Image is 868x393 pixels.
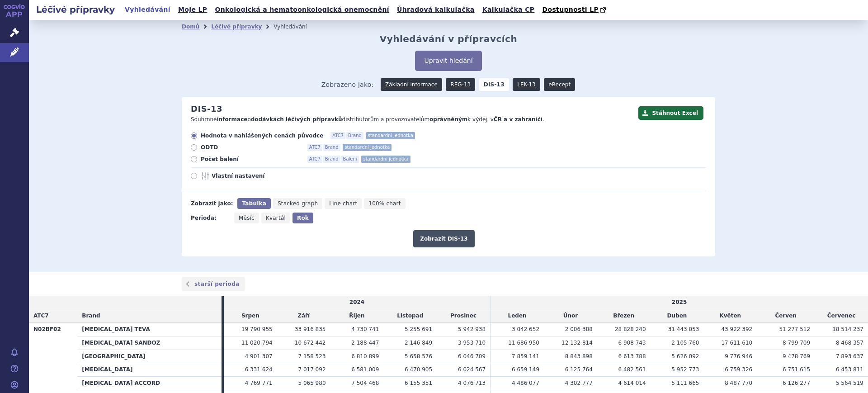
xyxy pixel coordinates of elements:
td: Září [277,309,330,323]
strong: dodávkách léčivých přípravků [251,116,342,123]
span: Brand [323,144,340,151]
span: 8 843 898 [565,353,593,360]
a: Základní informace [381,78,442,91]
span: 6 125 764 [565,366,593,373]
a: REG-13 [446,78,475,91]
span: 33 916 835 [295,326,326,332]
span: Balení [341,156,359,163]
a: Úhradová kalkulačka [394,4,477,16]
span: Brand [346,132,363,139]
span: 6 581 009 [351,366,379,373]
td: Květen [703,309,757,323]
strong: informace [217,116,248,123]
span: 2 146 849 [405,340,432,346]
span: 9 478 769 [783,353,810,360]
span: Line chart [329,200,357,207]
span: standardní jednotka [361,156,410,163]
span: 9 776 946 [725,353,752,360]
a: eRecept [544,78,575,91]
span: 5 111 665 [671,380,699,386]
span: 6 810 899 [351,353,379,360]
span: Rok [297,215,309,221]
span: Tabulka [242,200,266,207]
span: 12 132 814 [561,340,593,346]
span: Vlastní nastavení [212,172,311,180]
button: Upravit hledání [415,51,481,71]
span: 7 893 637 [836,353,863,360]
span: 17 611 610 [721,340,752,346]
td: Říjen [330,309,384,323]
span: ATC7 [307,156,322,163]
span: 2 188 447 [351,340,379,346]
th: [MEDICAL_DATA] TEVA [77,322,222,336]
span: Stacked graph [278,200,318,207]
span: Brand [82,313,100,319]
td: Leden [491,309,544,323]
span: 5 942 938 [458,326,486,332]
span: 5 658 576 [405,353,432,360]
span: Dostupnosti LP [542,6,599,13]
span: 7 017 092 [298,366,325,373]
th: [MEDICAL_DATA] ACCORD [77,377,222,390]
span: 8 468 357 [836,340,863,346]
span: 6 155 351 [405,380,432,386]
span: 4 901 307 [245,353,273,360]
span: 5 065 980 [298,380,325,386]
span: 18 514 237 [832,326,863,332]
a: Moje LP [175,4,210,16]
span: 6 126 277 [783,380,810,386]
strong: oprávněným [429,116,467,123]
span: 5 564 519 [836,380,863,386]
p: Souhrnné o distributorům a provozovatelům k výdeji v . [191,116,634,123]
strong: ČR a v zahraničí [494,116,542,123]
div: Zobrazit jako: [191,198,233,209]
span: 10 672 442 [295,340,326,346]
span: Kvartál [266,215,286,221]
span: 11 020 794 [241,340,273,346]
td: Duben [651,309,704,323]
span: 28 828 240 [615,326,646,332]
span: 7 859 141 [512,353,539,360]
a: Léčivé přípravky [211,24,262,30]
span: 43 922 392 [721,326,752,332]
td: 2025 [491,296,868,309]
th: [MEDICAL_DATA] SANDOZ [77,336,222,350]
span: 6 453 811 [836,366,863,373]
span: Zobrazeno jako: [321,78,374,91]
span: 2 105 760 [671,340,699,346]
div: Perioda: [191,213,230,223]
span: ATC7 [330,132,345,139]
span: 8 799 709 [783,340,810,346]
span: 7 504 468 [351,380,379,386]
span: ODTD [201,144,300,151]
span: ATC7 [33,313,49,319]
span: 5 626 092 [671,353,699,360]
span: 6 908 743 [618,340,646,346]
span: Brand [323,156,340,163]
td: Červen [757,309,815,323]
a: Domů [182,24,199,30]
span: 4 486 077 [512,380,539,386]
td: Listopad [383,309,437,323]
span: 3 953 710 [458,340,486,346]
td: Prosinec [437,309,490,323]
h2: DIS-13 [191,104,222,114]
span: 11 686 950 [508,340,539,346]
span: Hodnota v nahlášených cenách původce [201,132,323,139]
h2: Vyhledávání v přípravcích [380,33,518,44]
span: 6 024 567 [458,366,486,373]
span: Počet balení [201,156,300,163]
span: standardní jednotka [343,144,392,151]
span: 7 158 523 [298,353,325,360]
span: 5 255 691 [405,326,432,332]
td: Březen [597,309,651,323]
th: [GEOGRAPHIC_DATA] [77,350,222,363]
td: 2024 [224,296,491,309]
span: Měsíc [239,215,255,221]
a: Onkologická a hematoonkologická onemocnění [212,4,392,16]
span: 4 076 713 [458,380,486,386]
a: LEK-13 [513,78,540,91]
span: 5 952 773 [671,366,699,373]
span: 6 046 709 [458,353,486,360]
td: Červenec [815,309,868,323]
